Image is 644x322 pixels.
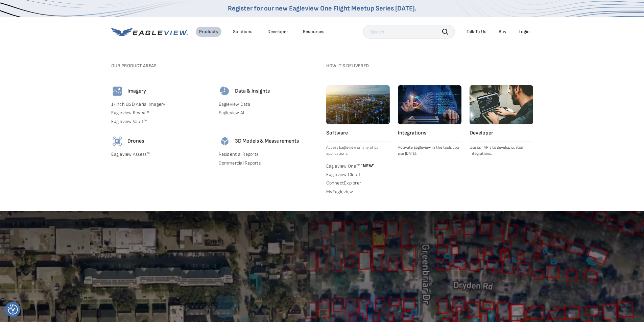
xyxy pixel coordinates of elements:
[360,163,375,169] span: NEW
[470,85,533,124] img: developer.webp
[235,88,270,95] h4: Data & Insights
[235,138,299,145] h4: 3D Models & Measurements
[398,130,461,137] h4: Integrations
[219,110,318,116] a: Eagleview AI
[219,160,318,166] a: Commercial Reports
[326,172,390,178] a: Eagleview Cloud
[326,130,390,137] h4: Software
[326,145,390,157] p: Access Eagleview on any of our applications.
[326,162,390,169] a: Eagleview One™ *NEW*
[219,85,231,97] img: data-icon.svg
[398,85,461,157] a: Integrations Activate Eagleview in the tools you use [DATE].
[111,101,211,107] a: 1-Inch GSD Aerial Imagery
[219,151,318,157] a: Residential Reports
[111,63,318,69] h3: Our Product Areas
[127,138,144,145] h4: Drones
[303,29,325,35] div: Resources
[111,110,211,116] a: Eagleview Reveal®
[267,29,288,35] a: Developer
[519,29,530,35] div: Login
[8,304,18,315] img: Revisit consent button
[470,145,533,157] p: Use our APIs to develop custom integrations.
[111,135,123,147] img: drones-icon.svg
[228,4,416,13] a: Register for our new Eagleview One Flight Meetup Series [DATE].
[111,151,211,157] a: Eagleview Assess™
[363,25,455,39] input: Search
[111,119,211,125] a: Eagleview Vault™
[127,88,146,95] h4: Imagery
[499,29,506,35] a: Buy
[398,85,461,124] img: integrations.webp
[8,304,18,315] button: Consent Preferences
[470,130,533,137] h4: Developer
[233,29,253,35] div: Solutions
[470,85,533,157] a: Developer Use our APIs to develop custom integrations.
[219,135,231,147] img: 3d-models-icon.svg
[326,63,533,69] h3: How it's Delivered
[326,189,390,195] a: MyEagleview
[398,145,461,157] p: Activate Eagleview in the tools you use [DATE].
[199,29,218,35] div: Products
[467,29,486,35] div: Talk To Us
[219,101,318,107] a: Eagleview Data
[326,180,390,186] a: ConnectExplorer
[111,85,123,97] img: imagery-icon.svg
[326,85,390,124] img: software.webp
